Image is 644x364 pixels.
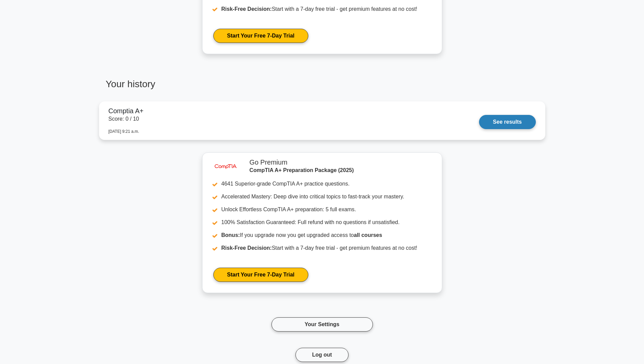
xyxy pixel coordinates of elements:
[295,348,349,362] button: Log out
[271,317,373,332] a: Your Settings
[479,115,535,129] a: See results
[103,78,318,95] h3: Your history
[213,29,308,43] a: Start Your Free 7-Day Trial
[213,268,308,282] a: Start Your Free 7-Day Trial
